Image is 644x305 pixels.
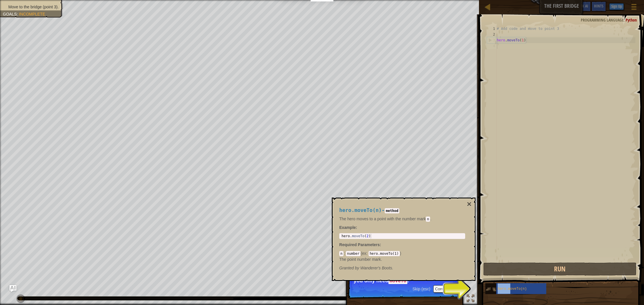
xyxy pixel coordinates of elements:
[626,17,637,23] span: Python
[339,256,465,262] p: The point number mark.
[339,208,465,213] h4: -
[594,3,603,9] span: Hints
[19,12,45,16] span: Incomplete
[3,4,59,10] li: Move to the bridge (point 3).
[339,251,344,256] code: n
[366,251,369,256] span: :
[339,266,393,270] em: Wanderer's Boots.
[483,262,637,276] button: Run
[581,17,624,23] span: Programming language
[578,3,588,9] span: Ask AI
[344,251,346,256] span: :
[3,12,17,16] span: Goals
[339,225,356,230] span: Example
[339,207,382,213] span: hero.moveTo(n)
[369,251,400,256] code: hero.moveTo(1)
[487,26,497,32] div: 1
[346,251,361,256] code: number
[8,5,59,9] span: Move to the bridge (point 3).
[413,287,430,291] span: Skip (esc)
[339,266,360,270] span: Granted by
[426,217,430,222] code: n
[487,37,497,43] div: 3
[485,284,496,295] img: portrait.png
[609,3,624,10] button: Sign Up
[362,251,366,256] span: ex
[498,287,527,291] span: hero.moveTo(n)
[339,225,357,230] strong: :
[339,250,465,262] div: ( )
[388,278,407,284] code: moveTo
[576,1,591,12] button: Ask AI
[9,285,16,292] button: Ask AI
[624,17,626,23] span: :
[433,285,457,293] button: Continue
[380,242,381,247] span: :
[627,1,641,15] button: Show game menu
[487,43,497,49] div: 4
[467,200,471,208] button: ×
[339,216,465,222] p: The hero moves to a point with the number mark .
[385,208,399,213] code: method
[17,12,19,16] span: :
[339,242,380,247] span: Required Parameters
[487,32,497,37] div: 2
